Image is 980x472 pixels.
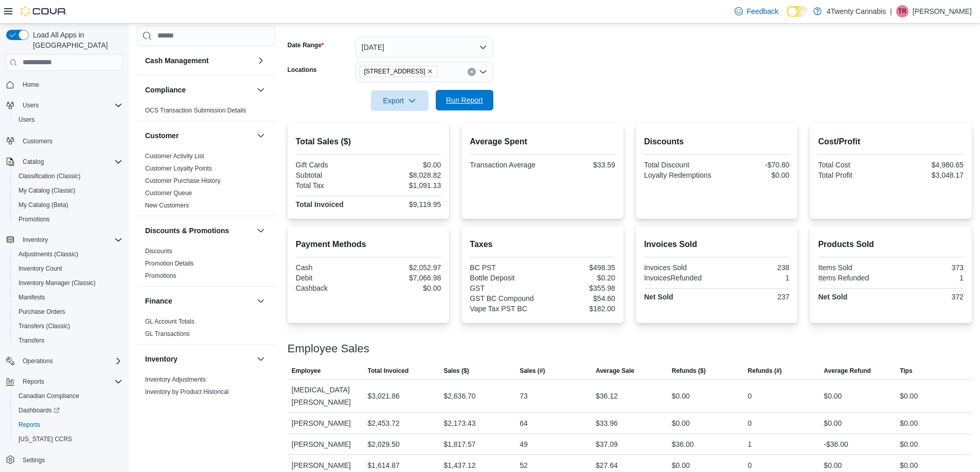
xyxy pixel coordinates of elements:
[255,353,267,365] button: Inventory
[824,459,842,471] div: $0.00
[23,456,45,464] span: Settings
[19,201,68,209] span: My Catalog (Beta)
[368,390,400,402] div: $3,021.86
[19,392,79,400] span: Canadian Compliance
[719,293,789,301] div: 237
[2,233,127,247] button: Inventory
[10,290,127,305] button: Manifests
[470,238,615,251] h2: Taxes
[719,274,789,282] div: 1
[364,66,425,77] span: [STREET_ADDRESS]
[23,101,39,109] span: Users
[14,213,54,225] a: Promotions
[898,5,906,17] span: TR
[145,201,189,210] span: New Customers
[145,106,246,115] span: OCS Transaction Submission Details
[443,438,475,450] div: $1,817.57
[23,158,44,166] span: Catalog
[19,135,57,147] a: Customers
[145,247,172,255] span: Discounts
[360,66,438,77] span: 3441 Kingsway Ave
[370,284,441,292] div: $0.00
[19,421,40,429] span: Reports
[479,68,487,76] button: Open list of options
[520,367,545,375] span: Sales (#)
[296,263,366,272] div: Cash
[19,116,34,124] span: Users
[824,417,842,429] div: $0.00
[14,334,48,347] a: Transfers
[370,161,441,169] div: $0.00
[355,37,493,58] button: [DATE]
[145,165,212,172] a: Customer Loyalty Points
[145,153,204,160] a: Customer Activity List
[2,77,127,92] button: Home
[288,343,369,355] h3: Employee Sales
[10,183,127,198] button: My Catalog (Classic)
[145,248,172,255] a: Discounts
[520,459,528,471] div: 52
[2,354,127,368] button: Operations
[19,375,48,388] button: Reports
[145,259,194,268] span: Promotion Details
[818,136,964,148] h2: Cost/Profit
[470,263,540,272] div: BC PST
[900,390,918,402] div: $0.00
[19,293,45,301] span: Manifests
[255,295,267,307] button: Finance
[145,55,209,66] h3: Cash Management
[818,238,964,251] h2: Products Sold
[545,294,615,303] div: $54.60
[545,274,615,282] div: $0.20
[145,354,253,364] button: Inventory
[436,90,493,110] button: Run Report
[818,274,888,282] div: Items Refunded
[145,130,179,141] h3: Customer
[145,202,189,209] a: New Customers
[145,190,192,197] a: Customer Queue
[296,171,366,179] div: Subtotal
[596,438,618,450] div: $37.09
[145,189,192,197] span: Customer Queue
[427,68,433,74] button: Remove 3441 Kingsway Ave from selection in this group
[145,376,206,383] a: Inventory Adjustments
[787,17,787,17] span: Dark Mode
[19,156,48,168] button: Catalog
[545,263,615,272] div: $498.35
[10,247,127,261] button: Adjustments (Classic)
[719,161,789,169] div: -$70.80
[10,389,127,403] button: Canadian Compliance
[14,306,69,318] a: Purchase Orders
[145,152,204,160] span: Customer Activity List
[14,419,44,431] a: Reports
[10,261,127,276] button: Inventory Count
[644,293,673,301] strong: Net Sold
[19,134,122,147] span: Customers
[23,377,44,386] span: Reports
[296,274,366,282] div: Debit
[145,330,190,338] span: GL Transactions
[900,417,918,429] div: $0.00
[748,438,752,450] div: 1
[747,6,778,16] span: Feedback
[370,171,441,179] div: $8,028.82
[145,260,194,267] a: Promotion Details
[913,5,972,17] p: [PERSON_NAME]
[14,334,122,347] span: Transfers
[255,54,267,67] button: Cash Management
[719,263,789,272] div: 238
[370,181,441,190] div: $1,091.13
[23,236,48,244] span: Inventory
[672,459,690,471] div: $0.00
[145,296,172,306] h3: Finance
[545,161,615,169] div: $33.59
[145,225,253,236] button: Discounts & Promotions
[368,459,400,471] div: $1,614.87
[10,403,127,418] a: Dashboards
[23,357,53,365] span: Operations
[292,367,321,375] span: Employee
[19,156,122,168] span: Catalog
[368,367,409,375] span: Total Invoiced
[10,305,127,319] button: Purchase Orders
